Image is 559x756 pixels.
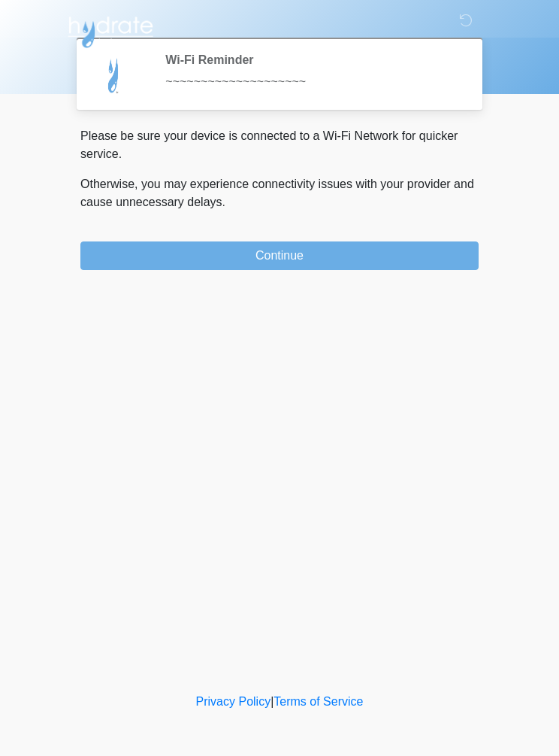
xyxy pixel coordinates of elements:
[165,73,456,91] div: ~~~~~~~~~~~~~~~~~~~~
[80,175,479,211] p: Otherwise, you may experience connectivity issues with your provider and cause unnecessary delays
[80,241,479,270] button: Continue
[80,127,479,163] p: Please be sure your device is connected to a Wi-Fi Network for quicker service.
[92,53,137,98] img: Agent Avatar
[273,695,363,708] a: Terms of Service
[270,695,273,708] a: |
[196,695,271,708] a: Privacy Policy
[65,11,156,49] img: Hydrate IV Bar - Flagstaff Logo
[222,196,225,208] span: .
